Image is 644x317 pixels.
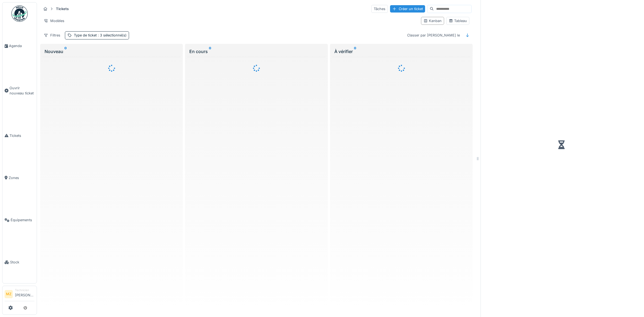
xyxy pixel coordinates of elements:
[2,241,37,283] a: Stock
[5,290,13,298] li: MZ
[54,6,71,11] strong: Tickets
[5,288,34,301] a: MZ Technicien[PERSON_NAME]
[9,175,34,180] span: Zones
[209,48,211,55] sup: 0
[371,5,388,13] div: Tâches
[10,260,34,265] span: Stock
[11,217,34,223] span: Équipements
[2,25,37,67] a: Agenda
[2,199,37,241] a: Équipements
[41,17,67,25] div: Modèles
[64,48,67,55] sup: 0
[10,133,34,138] span: Tickets
[45,48,178,55] div: Nouveau
[423,18,442,23] div: Kanban
[10,85,34,96] span: Ouvrir nouveau ticket
[390,5,425,13] div: Créer un ticket
[2,67,37,114] a: Ouvrir nouveau ticket
[15,288,34,292] div: Technicien
[405,31,462,39] div: Classer par [PERSON_NAME] le
[334,48,468,55] div: À vérifier
[97,33,127,37] span: : 3 sélectionné(s)
[15,288,34,300] li: [PERSON_NAME]
[2,157,37,199] a: Zones
[189,48,323,55] div: En cours
[74,33,127,38] div: Type de ticket
[449,18,467,23] div: Tableau
[2,115,37,157] a: Tickets
[9,43,34,48] span: Agenda
[11,5,28,22] img: Badge_color-CXgf-gQk.svg
[354,48,356,55] sup: 0
[41,31,63,39] div: Filtres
